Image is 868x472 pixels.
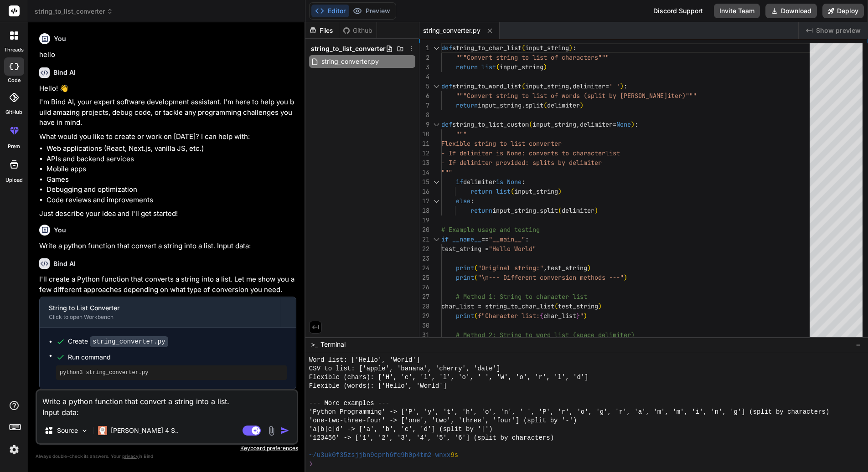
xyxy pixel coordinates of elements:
[470,206,492,215] span: return
[554,302,558,310] span: (
[496,178,503,186] span: is
[635,120,638,128] span: :
[569,82,573,90] span: ,
[419,273,429,282] div: 25
[419,196,429,206] div: 17
[339,26,377,35] div: Github
[39,97,296,128] p: I'm Bind AI, your expert software development assistant. I'm here to help you build amazing proje...
[39,132,296,142] p: What would you like to create or work on [DATE]? I can help with:
[569,44,573,52] span: )
[540,312,543,320] span: {
[441,168,452,176] span: """
[419,62,429,72] div: 3
[309,382,447,390] span: Flexible (words): ['Hello', 'World']
[35,7,113,16] span: string_to_list_converter
[430,177,442,187] div: Click to collapse the range.
[547,101,580,109] span: delimiter
[419,101,429,110] div: 7
[456,273,474,282] span: print
[46,144,296,154] li: Web applications (React, Next.js, vanilla JS, etc.)
[46,174,296,185] li: Games
[90,336,168,347] code: string_converter.py
[419,311,429,321] div: 29
[822,4,864,18] button: Deploy
[667,92,697,100] span: iter)"""
[309,364,501,373] span: CSV to list: ['apple', 'banana', 'cherry', 'date']
[419,302,429,311] div: 28
[441,149,605,157] span: - If delimiter is None: converts to character
[8,143,20,150] label: prem
[419,244,429,254] div: 22
[609,82,620,90] span: ' '
[489,245,536,253] span: "Hello World"
[456,292,587,301] span: # Method 1: String to character list
[525,82,569,90] span: input_string
[49,303,272,313] div: String to List Converter
[419,254,429,263] div: 23
[441,245,489,253] span: test_string =
[419,282,429,292] div: 26
[441,235,449,243] span: if
[478,101,543,109] span: input_string.split
[456,312,474,320] span: print
[46,185,296,195] li: Debugging and optimization
[587,264,591,272] span: )
[320,340,346,349] span: Terminal
[419,330,429,340] div: 31
[492,206,558,215] span: input_string.split
[419,215,429,225] div: 19
[441,159,602,167] span: - If delimiter provided: splits by delimiter
[522,82,525,90] span: (
[532,120,576,128] span: input_string
[311,340,318,349] span: >_
[36,452,298,461] p: Always double-check its answers. Your in Bind
[522,44,525,52] span: (
[543,264,547,272] span: ,
[54,226,66,235] h6: You
[419,225,429,235] div: 20
[489,235,525,243] span: "__main__"
[419,82,429,91] div: 5
[576,312,580,320] span: }
[496,187,511,195] span: list
[60,369,283,376] pre: python3 string_converter.py
[441,44,452,52] span: def
[580,120,616,128] span: delimiter=
[529,120,532,128] span: (
[456,53,609,62] span: """Convert string to list of characters"""
[309,460,314,468] span: ❯
[81,427,88,435] img: Pick Models
[456,92,667,100] span: """Convert string to list of words (split by [PERSON_NAME]
[5,108,22,116] label: GitHub
[456,264,474,272] span: print
[419,292,429,302] div: 27
[419,206,429,215] div: 18
[54,34,66,43] h6: You
[49,313,272,321] div: Click to open Workbench
[46,154,296,164] li: APIs and backend services
[500,63,543,71] span: input_string
[423,26,480,35] span: string_converter.py
[266,426,277,436] img: attachment
[430,43,442,53] div: Click to collapse the range.
[452,235,481,243] span: __name__
[430,235,442,244] div: Click to collapse the range.
[419,177,429,187] div: 15
[624,273,627,282] span: )
[522,178,525,186] span: :
[309,373,589,382] span: Flexible (chars): ['H', 'e', 'l', 'l', 'o', ' ', 'W', 'o', 'r', 'l', 'd']
[39,209,296,219] p: Just describe your idea and I'll get started!
[419,110,429,120] div: 8
[309,408,830,416] span: 'Python Programming' -> ['P', 'y', 't', 'h', 'o', 'n', ' ', 'P', 'r', 'o', 'g', 'r', 'a', 'm', 'm...
[525,235,529,243] span: :
[547,264,587,272] span: test_string
[309,399,389,408] span: --- More examples ---
[474,264,478,272] span: (
[562,206,594,215] span: delimiter
[543,101,547,109] span: (
[605,149,620,157] span: list
[311,5,349,17] button: Editor
[558,206,562,215] span: (
[594,206,598,215] span: )
[441,120,452,128] span: def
